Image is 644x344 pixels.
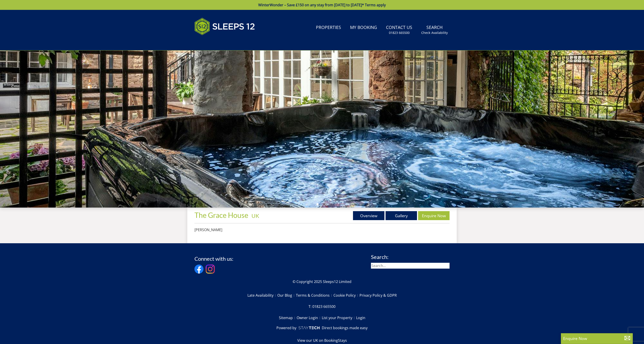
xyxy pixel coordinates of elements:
a: List your Property [322,314,356,322]
a: Sitemap [279,314,297,322]
span: The Grace House [194,211,248,219]
a: Properties [314,23,343,33]
a: Contact Us01823 665500 [384,23,414,37]
img: scrumpy.png [298,325,320,331]
a: Overview [353,211,384,220]
img: Sleeps 12 [194,15,255,38]
h3: Connect with us: [194,256,233,262]
a: Privacy Policy & GDPR [359,291,397,299]
iframe: Customer reviews powered by Trustpilot [192,40,239,44]
a: Enquire Now [418,211,450,220]
a: Our Blog [277,291,296,299]
a: Cookie Policy [333,291,359,299]
img: Facebook [194,265,203,274]
a: SearchCheck Availability [419,23,450,37]
a: View our UK on BookingStays [297,338,347,343]
a: Owner Login [297,314,322,322]
a: Terms & Conditions [296,291,333,299]
a: Login [356,314,365,322]
a: Powered byDirect bookings made easy [276,325,367,331]
h3: Search: [371,254,450,260]
input: Search... [371,263,450,269]
a: The Grace House [194,211,250,219]
a: Gallery [386,211,417,220]
a: Late Availability [247,291,277,299]
small: Check Availability [421,31,448,35]
a: T: 01823 665500 [309,303,335,310]
small: 01823 665500 [389,31,410,35]
p: © Copyright 2025 Sleeps12 Limited [194,279,450,284]
p: Enquire Now [563,335,631,341]
a: UK [251,213,259,219]
p: [PERSON_NAME] [194,227,363,232]
a: My Booking [348,23,379,33]
span: - [250,213,259,219]
img: Instagram [206,265,215,274]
